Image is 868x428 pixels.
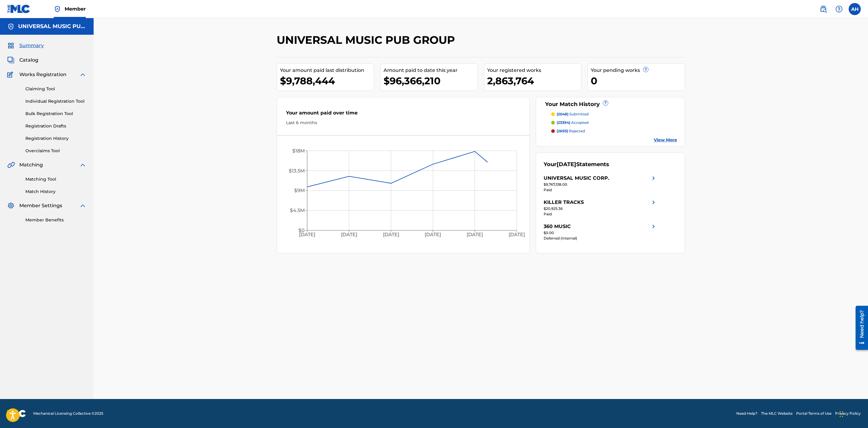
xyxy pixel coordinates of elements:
[341,232,357,237] tspan: [DATE]
[761,411,792,416] a: The MLC Website
[294,188,305,193] tspan: $9M
[25,148,86,154] a: Overclaims Tool
[557,129,568,133] span: (2693)
[851,303,868,352] iframe: Resource Center
[544,175,609,182] div: UNIVERSAL MUSIC CORP.
[286,109,520,120] div: Your amount paid over time
[557,112,568,116] span: (2048)
[65,5,86,12] span: Member
[25,188,86,195] a: Match History
[544,236,657,241] div: Deferred (Internal)
[557,120,570,125] span: (23394)
[654,137,677,143] a: View More
[544,223,571,230] div: 360 MUSIC
[544,100,677,108] div: Your Match History
[603,101,608,105] span: ?
[544,206,657,211] div: $20,925.36
[299,232,315,237] tspan: [DATE]
[544,175,657,193] a: UNIVERSAL MUSIC CORP.right chevron icon$9,767,518.00Paid
[25,111,86,117] a: Bulk Registration Tool
[292,148,305,154] tspan: $18M
[557,111,589,117] p: submitted
[551,128,677,134] a: (2693) rejected
[835,411,861,416] a: Privacy Policy
[557,128,585,134] p: rejected
[551,120,677,125] a: (23394) accepted
[7,56,14,64] img: Catalog
[383,232,399,237] tspan: [DATE]
[467,232,483,237] tspan: [DATE]
[849,3,861,15] div: User Menu
[817,3,829,15] a: Public Search
[384,67,477,74] div: Amount paid to date this year
[19,56,38,64] span: Catalog
[425,232,441,237] tspan: [DATE]
[833,3,845,15] div: Help
[551,111,677,117] a: (2048) submitted
[286,120,520,126] div: Last 6 months
[25,176,86,182] a: Matching Tool
[544,199,657,217] a: KILLER TRACKSright chevron icon$20,925.36Paid
[650,199,657,206] img: right chevron icon
[840,405,843,423] div: Drag
[736,411,757,416] a: Need Help?
[544,230,657,236] div: $0.00
[280,74,374,88] div: $9,788,444
[835,5,843,13] img: help
[796,411,831,416] a: Portal Terms of Use
[650,175,657,182] img: right chevron icon
[544,187,657,193] div: Paid
[509,232,525,237] tspan: [DATE]
[18,23,86,30] h5: UNIVERSAL MUSIC PUB GROUP
[19,202,62,209] span: Member Settings
[7,23,14,30] img: Accounts
[25,98,86,105] a: Individual Registration Tool
[384,74,477,88] div: $96,366,210
[544,160,609,169] div: Your Statements
[298,227,305,233] tspan: $0
[544,211,657,217] div: Paid
[557,161,576,168] span: [DATE]
[487,74,581,88] div: 2,863,764
[591,74,685,88] div: 0
[25,86,86,92] a: Claiming Tool
[7,5,31,13] img: MLC Logo
[19,42,44,49] span: Summary
[544,223,657,241] a: 360 MUSICright chevron icon$0.00Deferred (Internal)
[79,71,86,78] img: expand
[7,71,15,78] img: Works Registration
[557,120,589,125] p: accepted
[650,223,657,230] img: right chevron icon
[544,199,584,206] div: KILLER TRACKS
[7,42,44,49] a: SummarySummary
[487,67,581,74] div: Your registered works
[54,5,61,13] img: Top Rightsholder
[643,67,648,72] span: ?
[7,42,14,49] img: Summary
[544,182,657,187] div: $9,767,518.00
[289,168,305,174] tspan: $13.5M
[25,123,86,129] a: Registration Drafts
[7,410,26,417] img: logo
[19,161,43,169] span: Matching
[79,202,86,209] img: expand
[820,5,827,13] img: search
[280,67,374,74] div: Your amount paid last distribution
[33,411,103,416] span: Mechanical Licensing Collective © 2025
[25,135,86,142] a: Registration History
[591,67,685,74] div: Your pending works
[19,71,66,78] span: Works Registration
[7,202,14,209] img: Member Settings
[290,208,305,213] tspan: $4.5M
[7,161,15,169] img: Matching
[838,399,868,428] iframe: Chat Widget
[79,161,86,169] img: expand
[277,33,458,47] h2: UNIVERSAL MUSIC PUB GROUP
[25,217,86,223] a: Member Benefits
[7,56,38,64] a: CatalogCatalog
